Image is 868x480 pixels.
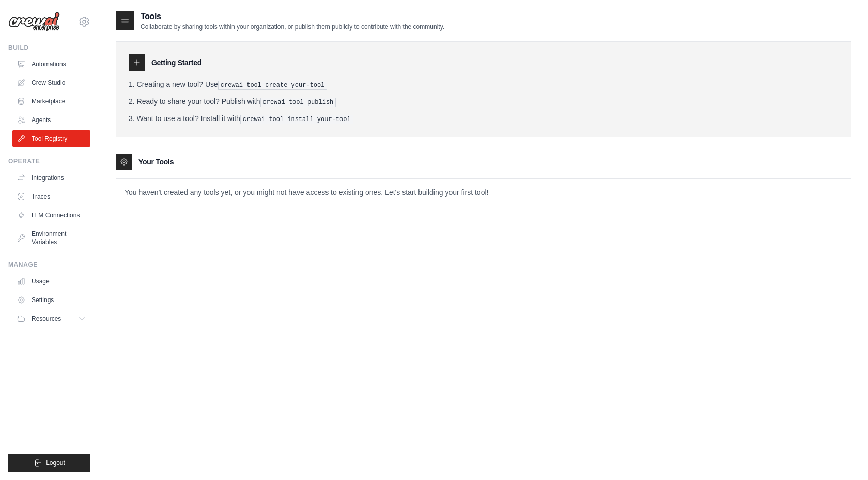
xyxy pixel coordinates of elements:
[129,79,839,90] li: Creating a new tool? Use
[12,93,90,110] a: Marketplace
[260,98,336,107] pre: crewai tool publish
[12,292,90,308] a: Settings
[12,273,90,290] a: Usage
[8,12,60,32] img: Logo
[12,188,90,205] a: Traces
[12,56,90,72] a: Automations
[8,43,90,52] div: Build
[12,226,90,250] a: Environment Variables
[12,130,90,147] a: Tool Registry
[8,454,90,472] button: Logout
[12,170,90,186] a: Integrations
[116,179,851,206] p: You haven't created any tools yet, or you might not have access to existing ones. Let's start bui...
[12,74,90,91] a: Crew Studio
[12,112,90,128] a: Agents
[141,23,444,31] p: Collaborate by sharing tools within your organization, or publish them publicly to contribute wit...
[12,310,90,327] button: Resources
[151,57,202,68] h3: Getting Started
[218,81,328,90] pre: crewai tool create your-tool
[12,207,90,223] a: LLM Connections
[129,96,839,107] li: Ready to share your tool? Publish with
[138,157,174,167] h3: Your Tools
[32,314,61,323] span: Resources
[46,459,65,467] span: Logout
[8,261,90,269] div: Manage
[129,113,839,124] li: Want to use a tool? Install it with
[240,115,353,124] pre: crewai tool install your-tool
[8,157,90,166] div: Operate
[141,10,444,23] h2: Tools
